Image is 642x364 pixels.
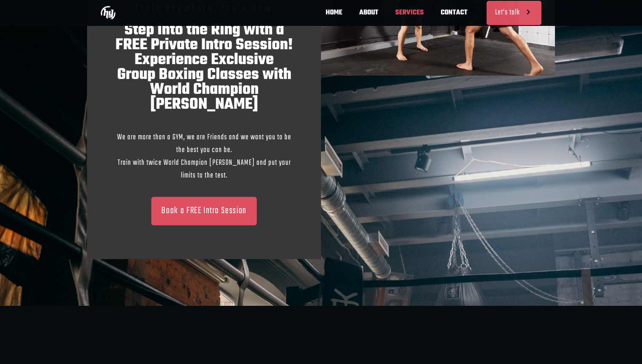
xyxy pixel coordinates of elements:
[115,131,293,182] div: We are more than a GYM, we are Friends and we want you to be the best you can be. Train with twic...
[101,5,115,20] img: Group Training
[487,1,541,25] a: Let's talk
[151,197,256,225] a: Book a FREE Intro Session
[161,205,246,217] span: Book a FREE Intro Session
[115,23,293,112] h3: Step into the Ring with a FREE Private Intro Session! Experience Exclusive Group Boxing Classes w...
